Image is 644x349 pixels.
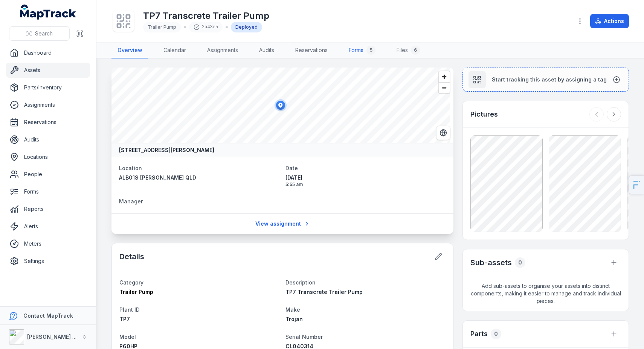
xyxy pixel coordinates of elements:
div: 0 [491,329,501,339]
button: Zoom out [439,82,450,93]
h3: Pictures [470,109,498,120]
strong: Contact MapTrack [23,312,73,319]
a: Audits [253,43,280,58]
a: Audits [6,132,90,147]
a: Assets [6,63,90,78]
a: Alerts [6,219,90,234]
span: Location [119,165,142,171]
a: Files6 [391,43,426,58]
a: Forms [6,184,90,199]
div: Deployed [231,22,262,32]
div: 6 [411,46,420,55]
span: Make [285,306,300,313]
button: Search [9,26,70,41]
button: Zoom in [439,71,450,82]
strong: [STREET_ADDRESS][PERSON_NAME] [119,146,214,154]
span: Serial Number [285,334,323,340]
h1: TP7 Transcrete Trailer Pump [143,10,269,22]
span: 5:55 am [285,181,446,188]
span: Trailer Pump [148,24,176,30]
a: Reports [6,201,90,217]
a: MapTrack [20,5,76,20]
span: ALB01S [PERSON_NAME] QLD [119,174,196,181]
span: Trojan [285,316,303,322]
time: 15/09/2025, 5:55:36 am [285,174,446,188]
a: Overview [111,43,148,58]
span: Manager [119,198,143,204]
button: Switch to Satellite View [436,126,450,140]
div: 2a43e5 [189,22,223,32]
a: Reservations [6,115,90,130]
span: Add sub-assets to organise your assets into distinct components, making it easier to manage and t... [463,276,629,311]
span: TP7 [119,316,130,322]
span: Date [285,165,298,171]
canvas: Map [111,68,450,143]
a: People [6,167,90,182]
span: Trailer Pump [119,289,153,295]
span: Model [119,334,136,340]
a: Assignments [6,97,90,112]
button: Start tracking this asset by assigning a tag [462,68,629,92]
span: Description [285,279,316,286]
a: Reservations [289,43,334,58]
h3: Parts [470,329,488,339]
a: Calendar [157,43,192,58]
h2: Sub-assets [470,257,512,268]
a: Assignments [201,43,244,58]
strong: [PERSON_NAME] Group [27,334,89,340]
h2: Details [119,251,144,262]
div: 5 [366,46,375,55]
a: Parts/Inventory [6,80,90,95]
span: Search [35,30,53,37]
a: View assignment [250,217,315,231]
div: 0 [515,257,525,268]
a: Forms5 [343,43,382,58]
a: Dashboard [6,45,90,60]
a: Meters [6,236,90,251]
a: Locations [6,149,90,165]
span: Category [119,279,143,286]
button: Actions [590,14,629,28]
span: TP7 Transcrete Trailer Pump [285,289,363,295]
a: ALB01S [PERSON_NAME] QLD [119,174,279,181]
span: Start tracking this asset by assigning a tag [492,76,607,83]
a: Settings [6,254,90,269]
span: [DATE] [285,174,446,181]
span: Plant ID [119,306,140,313]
